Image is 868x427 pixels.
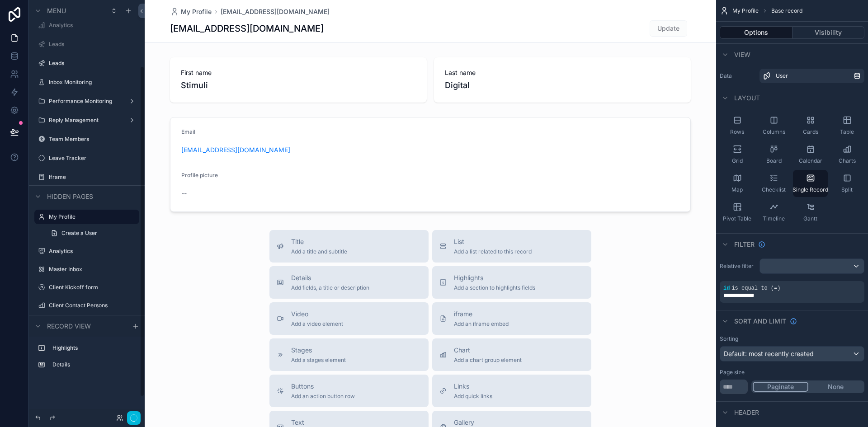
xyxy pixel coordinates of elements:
span: User [776,72,788,80]
a: My Profile [170,7,212,16]
label: Leave Tracker [49,155,134,162]
label: Client Kickoff form [49,284,134,291]
label: Details [52,361,132,368]
h1: [EMAIL_ADDRESS][DOMAIN_NAME] [170,22,324,35]
span: Cards [803,128,818,136]
span: My Profile [181,7,212,16]
span: Charts [839,157,856,164]
label: Leads [49,41,134,48]
a: Create a User [45,226,139,240]
span: is equal to (=) [731,285,780,291]
button: Rows [720,112,755,139]
span: Columns [763,128,785,136]
label: Iframe [49,174,134,181]
button: Paginate [753,382,808,392]
span: Layout [734,94,760,103]
span: Sort And Limit [734,317,786,326]
label: Leads [49,60,134,67]
span: Rows [730,128,744,136]
button: Cards [793,112,828,139]
button: Board [756,141,791,168]
button: Split [830,170,864,197]
span: Checklist [762,186,786,193]
span: Split [841,186,853,193]
div: scrollable content [29,337,145,381]
label: Inbox Monitoring [49,79,134,86]
span: Record view [47,322,91,331]
label: Master Inbox [49,266,134,273]
button: Visibility [793,26,865,39]
a: [EMAIL_ADDRESS][DOMAIN_NAME] [221,7,330,16]
label: Client Contact Persons [49,302,134,309]
span: Hidden pages [47,192,93,201]
span: id [723,285,730,291]
button: Pivot Table [720,199,755,226]
span: Header [734,408,759,417]
button: Columns [756,112,791,139]
label: Data [720,72,756,80]
span: Base record [771,7,802,14]
button: Table [830,112,864,139]
button: Options [720,26,793,39]
button: None [808,382,863,392]
button: Calendar [793,141,828,168]
span: Map [731,186,743,193]
button: Checklist [756,170,791,197]
label: Reply Management [49,117,121,124]
button: Grid [720,141,755,168]
span: My Profile [732,7,759,14]
label: Analytics [49,22,134,29]
span: Filter [734,240,755,249]
span: Board [766,157,782,164]
label: Performance Monitoring [49,98,121,105]
span: Timeline [763,215,785,222]
button: Timeline [756,199,791,226]
span: Pivot Table [723,215,751,222]
label: Analytics [49,248,134,255]
button: Charts [830,141,864,168]
span: Menu [47,6,66,15]
button: Gantt [793,199,828,226]
label: Page size [720,369,745,376]
span: View [734,50,750,59]
label: My Profile [49,213,134,221]
span: Default: most recently created [724,350,814,357]
label: Sorting [720,335,738,343]
button: Default: most recently created [720,346,864,361]
label: Relative filter [720,263,756,270]
span: Gantt [803,215,817,222]
button: Map [720,170,755,197]
span: Grid [732,157,743,164]
span: Table [840,128,854,136]
a: User [759,69,864,83]
button: Single Record [793,170,828,197]
span: Create a User [61,230,97,237]
label: Team Members [49,136,134,143]
span: Calendar [799,157,822,164]
label: Highlights [52,344,132,352]
span: Single Record [793,186,828,193]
